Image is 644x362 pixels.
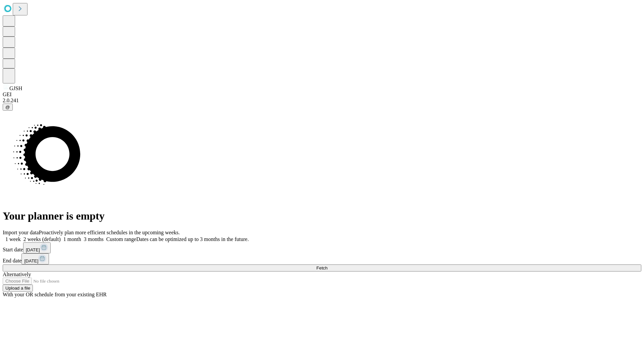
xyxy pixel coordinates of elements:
div: GEI [3,92,641,98]
span: 2 weeks (default) [23,236,61,242]
span: [DATE] [24,258,38,263]
span: 3 months [84,236,104,242]
span: Dates can be optimized up to 3 months in the future. [136,236,249,242]
span: Custom range [106,236,136,242]
span: [DATE] [26,247,40,252]
span: Alternatively [3,271,31,277]
button: Fetch [3,264,641,271]
div: 2.0.241 [3,98,641,104]
h1: Your planner is empty [3,210,641,222]
div: End date [3,253,641,264]
span: Import your data [3,230,39,235]
span: Proactively plan more efficient schedules in the upcoming weeks. [39,230,180,235]
button: @ [3,104,13,111]
div: Start date [3,242,641,253]
span: GJSH [9,85,22,91]
span: 1 week [5,236,21,242]
span: Fetch [316,265,327,270]
button: [DATE] [21,253,49,264]
span: @ [5,105,10,110]
button: Upload a file [3,285,33,292]
span: 1 month [63,236,81,242]
button: [DATE] [23,242,51,253]
span: With your OR schedule from your existing EHR [3,292,107,297]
